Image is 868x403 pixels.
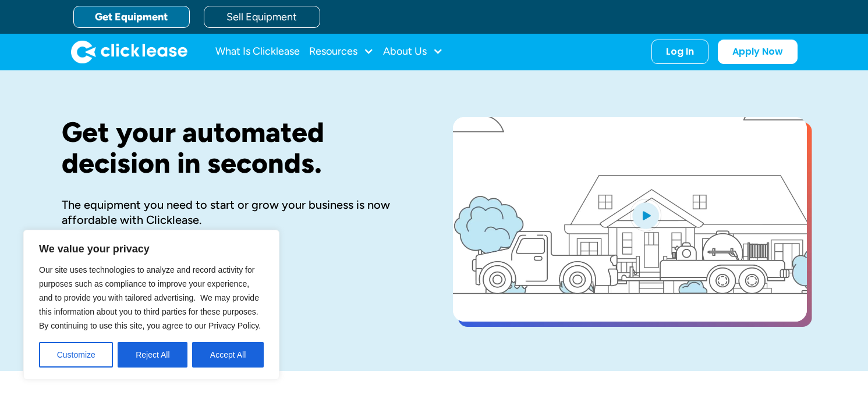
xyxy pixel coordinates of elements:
[71,40,187,63] a: home
[39,265,261,330] span: Our site uses technologies to analyze and record activity for purposes such as compliance to impr...
[666,46,694,58] div: Log In
[39,342,113,368] button: Customize
[62,197,416,227] div: The equipment you need to start or grow your business is now affordable with Clicklease.
[630,199,661,231] img: Blue play button logo on a light blue circular background
[718,40,798,64] a: Apply Now
[215,40,300,63] a: What Is Clicklease
[383,40,443,63] div: About Us
[118,342,187,368] button: Reject All
[204,6,320,28] a: Sell Equipment
[309,40,374,63] div: Resources
[192,342,264,368] button: Accept All
[23,230,279,380] div: We value your privacy
[73,6,190,28] a: Get Equipment
[62,117,416,179] h1: Get your automated decision in seconds.
[453,117,807,322] a: open lightbox
[71,40,187,63] img: Clicklease logo
[39,242,264,256] p: We value your privacy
